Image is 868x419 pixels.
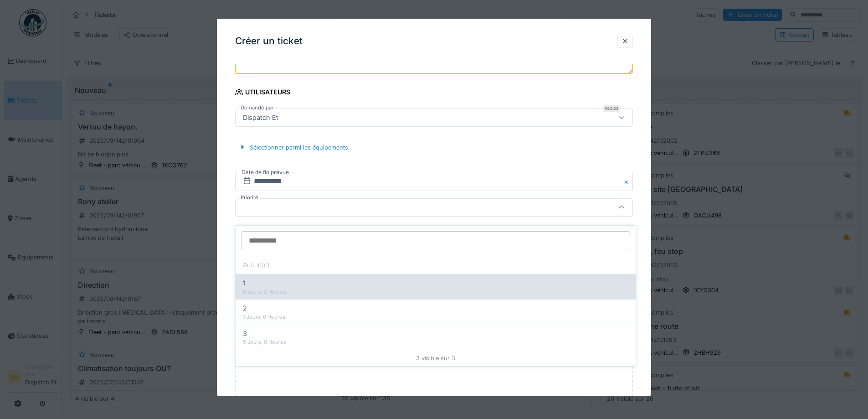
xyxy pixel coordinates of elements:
[235,86,290,101] div: Utilisateurs
[243,278,246,288] span: 1
[243,329,247,339] span: 3
[239,104,275,112] label: Demandé par
[236,256,636,274] div: Aucun(e)
[243,338,628,346] div: 5 Jours, 0 Heures
[243,288,628,296] div: 0 Jours, 2 Heures
[239,194,260,202] label: Priorité
[623,172,633,191] button: Close
[243,303,247,313] span: 2
[241,167,290,177] label: Date de fin prévue
[235,36,303,47] h3: Créer un ticket
[603,105,620,112] div: Requis
[236,350,636,366] div: 3 visible sur 3
[235,141,352,154] div: Sélectionner parmi les équipements
[235,224,315,236] div: Ajouter un intervenant
[243,313,628,321] div: 1 Jours, 0 Heures
[239,113,282,123] div: Dispatch Et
